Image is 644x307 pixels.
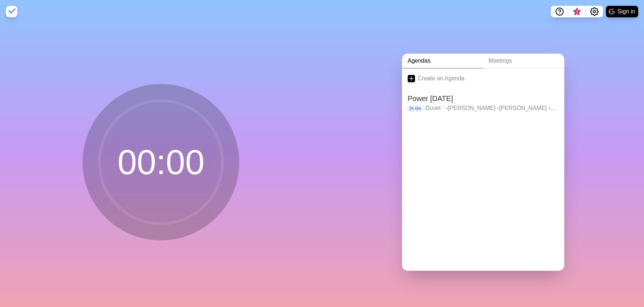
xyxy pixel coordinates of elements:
[402,54,483,68] a: Agendas
[446,105,448,111] span: •
[609,9,615,14] img: google logo
[402,68,564,89] a: Create an Agenda
[408,93,558,104] h2: Power [DATE]
[406,105,424,112] p: 2h 0m
[568,6,586,17] button: What’s new
[551,6,568,17] button: Help
[606,6,638,17] button: Sign in
[425,104,558,113] p: Duvet ` [PERSON_NAME] [PERSON_NAME] Housewarming text Find dry cleaner Ask [PERSON_NAME] about sh...
[6,6,17,17] img: timeblocks logo
[548,105,556,111] span: •
[483,54,564,68] a: Meetings
[574,9,580,15] span: 3
[497,105,499,111] span: •
[586,6,603,17] button: Settings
